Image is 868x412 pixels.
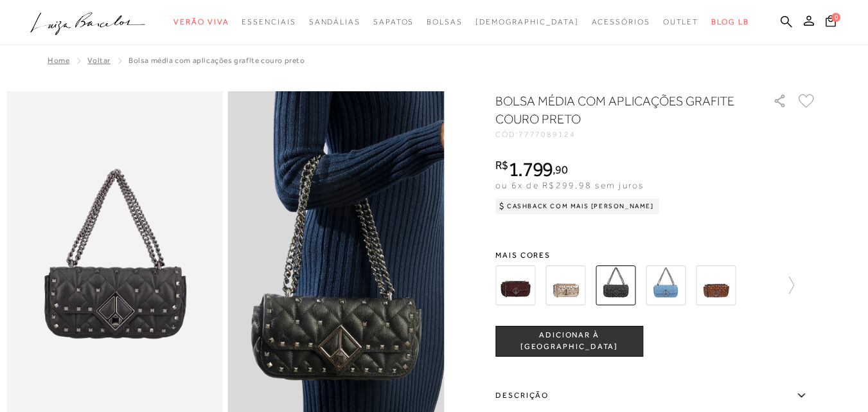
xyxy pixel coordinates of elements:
[646,265,686,305] img: BOLSA MÉDIA COM APLICAÇÕES GRAFITE JEANS INDIGO
[427,10,463,34] a: categoryNavScreenReaderText
[495,251,817,259] span: Mais cores
[496,330,642,352] span: ADICIONAR À [GEOGRAPHIC_DATA]
[495,265,535,305] img: BOLSA MÉDIA COM APLICAÇÕES CAFÉ
[831,13,840,22] span: 0
[545,265,585,305] img: BOLSA MÉDIA COM APLICAÇÕES DOURADA
[553,164,567,175] i: ,
[696,265,736,305] img: Bolsa média com aplicações metalizada brown
[373,10,414,34] a: categoryNavScreenReaderText
[48,56,69,65] a: Home
[373,17,414,26] span: Sapatos
[173,10,229,34] a: categoryNavScreenReaderText
[711,10,748,34] a: BLOG LB
[87,56,111,65] a: Voltar
[518,130,576,139] span: 7777089124
[475,10,579,34] a: noSubCategoriesText
[128,56,305,65] span: Bolsa média com aplicações grafite couro preto
[592,17,650,26] span: Acessórios
[427,17,463,26] span: Bolsas
[592,10,650,34] a: categoryNavScreenReaderText
[242,17,296,26] span: Essenciais
[495,326,643,357] button: ADICIONAR À [GEOGRAPHIC_DATA]
[309,17,360,26] span: Sandálias
[663,10,699,34] a: categoryNavScreenReaderText
[309,10,360,34] a: categoryNavScreenReaderText
[495,180,644,190] span: ou 6x de R$299,98 sem juros
[822,14,840,31] button: 0
[596,265,635,305] img: Bolsa média com aplicações grafite couro preto
[173,17,229,26] span: Verão Viva
[711,17,748,26] span: BLOG LB
[508,157,553,181] span: 1.799
[495,199,659,214] div: Cashback com Mais [PERSON_NAME]
[555,163,567,176] span: 90
[663,17,699,26] span: Outlet
[242,10,296,34] a: categoryNavScreenReaderText
[495,130,752,138] div: CÓD:
[475,17,579,26] span: [DEMOGRAPHIC_DATA]
[495,159,508,171] i: R$
[495,92,736,128] h1: Bolsa média com aplicações grafite couro preto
